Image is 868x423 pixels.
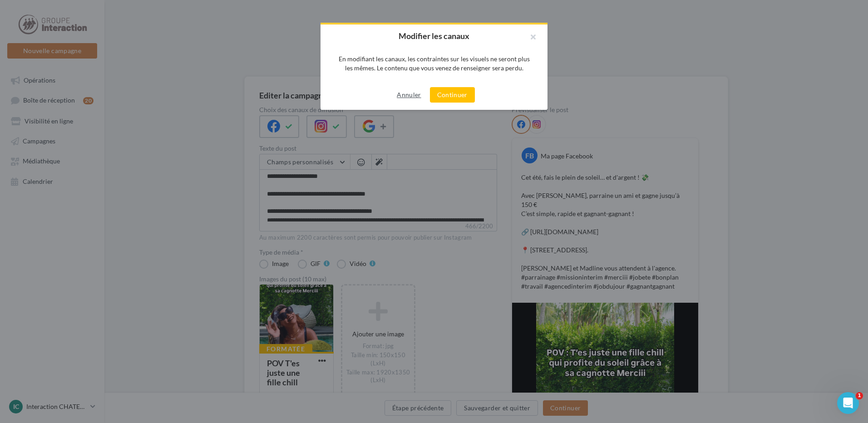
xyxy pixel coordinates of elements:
[335,54,533,73] div: En modifiant les canaux, les contraintes sur les visuels ne seront plus les mêmes. Le contenu que...
[856,392,863,399] span: 1
[393,89,424,100] button: Annuler
[837,392,859,414] iframe: Intercom live chat
[335,32,533,40] h2: Modifier les canaux
[430,87,475,103] button: Continuer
